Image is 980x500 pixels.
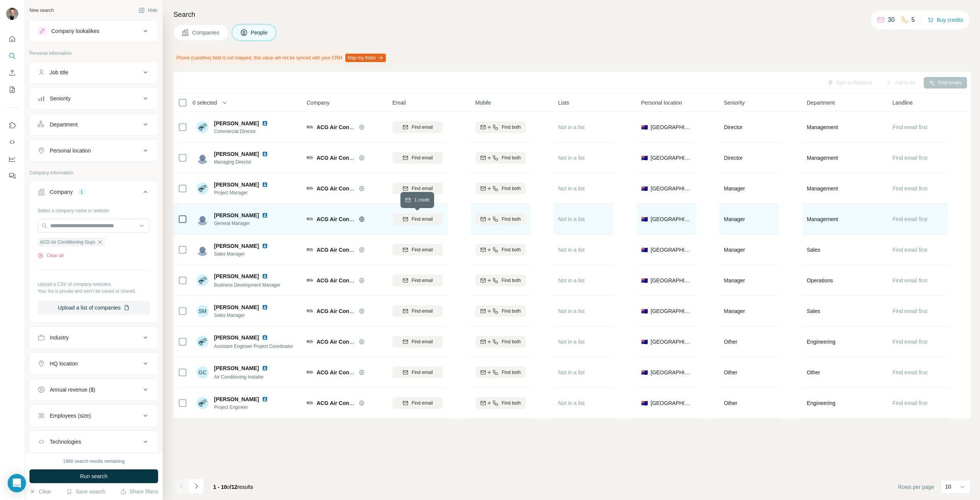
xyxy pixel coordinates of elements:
span: Other [807,369,820,376]
button: Use Surfe API [6,135,18,149]
img: Avatar [6,8,18,20]
span: [PERSON_NAME] [214,272,259,280]
span: Find email [412,216,433,223]
span: Project Engineer [214,404,277,411]
span: Director [724,124,743,130]
img: LinkedIn logo [262,334,268,341]
img: Logo of ACG Air Conditioning Guys [307,185,313,192]
div: HQ location [50,360,78,367]
span: Operations [807,277,833,284]
img: Avatar [196,336,209,348]
span: of [227,484,232,490]
span: 🇦🇺 [641,369,648,376]
span: Not in a list [558,400,585,406]
span: Find both [501,124,521,131]
span: Find email first [893,185,928,192]
span: 🇦🇺 [641,399,648,407]
button: Industry [30,328,158,347]
div: Personal location [50,147,91,154]
span: Managing Director [214,159,277,166]
button: Find email [392,244,443,256]
p: 10 [945,483,951,490]
div: GC [196,366,209,379]
img: LinkedIn logo [262,243,268,249]
div: Employees (size) [50,412,91,420]
span: Management [807,154,838,162]
img: LinkedIn logo [262,212,268,218]
button: Find email [392,121,443,133]
span: Department [807,99,835,107]
button: Hide [133,5,163,16]
span: Air Conditioning Installer [214,374,264,380]
img: LinkedIn logo [262,365,268,371]
img: LinkedIn logo [262,396,268,402]
span: [GEOGRAPHIC_DATA] [651,154,692,162]
span: ACG Air Conditioning Guys [317,185,387,192]
span: Find both [501,185,521,192]
span: Landline [893,99,913,107]
span: Find email [412,154,433,161]
span: ACG Air Conditioning Guys [317,369,387,375]
span: Find both [501,369,521,376]
img: LinkedIn logo [262,304,268,310]
img: LinkedIn logo [262,182,268,188]
span: [GEOGRAPHIC_DATA] [651,338,692,346]
span: [GEOGRAPHIC_DATA] [651,277,692,284]
img: Logo of ACG Air Conditioning Guys [307,369,313,375]
button: Company lookalikes [30,22,158,40]
div: 1 [77,189,86,195]
span: Find email [412,124,433,131]
span: Find email [412,277,433,284]
span: [PERSON_NAME] [214,303,259,311]
div: Seniority [50,95,70,102]
span: Find email [412,400,433,407]
div: Industry [50,334,69,341]
span: Sales [807,246,820,254]
button: Upload a list of companies [38,301,150,315]
img: Avatar [196,274,209,287]
span: Find email [412,185,433,192]
span: ACG Air Conditioning Guys [317,247,387,253]
div: Job title [50,69,68,76]
span: Other [724,369,737,375]
img: Avatar [196,182,209,195]
span: [GEOGRAPHIC_DATA] [651,215,692,223]
button: Find email [392,213,443,225]
button: Find email [392,305,443,317]
span: Find email first [893,216,928,222]
span: Find email first [893,369,928,375]
button: Feedback [6,169,18,183]
span: 🇦🇺 [641,277,648,284]
p: Your list is private and won't be saved or shared. [38,288,150,295]
button: Find email [392,152,443,164]
span: 🇦🇺 [641,307,648,315]
span: Sales Manager [214,312,277,319]
img: LinkedIn logo [262,273,268,279]
span: Manager [724,247,745,253]
span: [PERSON_NAME] [214,150,259,158]
button: Quick start [6,32,18,46]
button: Find email [392,183,443,194]
img: Logo of ACG Air Conditioning Guys [307,308,313,314]
span: [GEOGRAPHIC_DATA] [651,123,692,131]
button: Find both [475,367,526,378]
button: Find both [475,336,526,348]
p: Personal information [29,50,158,57]
span: Find both [501,308,521,315]
button: Find both [475,244,526,256]
span: [GEOGRAPHIC_DATA] [651,399,692,407]
span: Engineering [807,399,836,407]
span: Companies [192,29,220,36]
span: Run search [80,472,108,480]
button: Find email [392,275,443,286]
span: Not in a list [558,124,585,130]
span: Not in a list [558,277,585,284]
span: Find both [501,154,521,161]
div: New search [29,7,54,14]
span: 0 selected [193,99,217,107]
span: ACG Air Conditioning Guys [317,216,387,222]
button: Personal location [30,141,158,160]
div: 1988 search results remaining [63,458,125,465]
span: ACG Air Conditioning Guys [317,124,387,130]
span: Management [807,185,838,192]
